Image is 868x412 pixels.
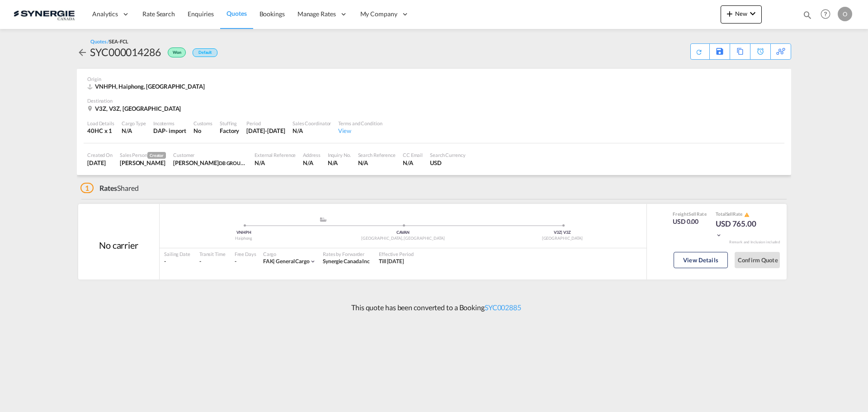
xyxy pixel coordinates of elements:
div: Address [303,152,320,158]
div: CC Email [403,152,423,158]
div: Terms and Condition [338,120,382,127]
div: USD 765.00 [716,218,761,240]
div: CAVAN [323,230,482,236]
div: USD 0.00 [673,217,707,226]
div: Free Days [235,251,256,257]
span: Bookings [259,10,285,18]
div: Transit Time [199,251,226,257]
span: | [273,258,275,265]
md-icon: icon-refresh [695,48,703,56]
div: Cargo Type [122,120,146,127]
div: N/A [255,159,296,167]
div: Period [246,120,285,127]
button: Confirm Quote [735,252,780,268]
div: icon-magnify [802,10,812,24]
span: Won [173,50,184,58]
div: Remark and Inclusion included [722,240,787,245]
div: SYC000014286 [90,45,161,59]
div: 40HC x 1 [87,127,114,135]
div: Origin [87,76,781,82]
span: Synergie Canada Inc [323,258,370,265]
span: VNHPH, Haiphong, [GEOGRAPHIC_DATA] [95,83,205,90]
div: Factory Stuffing [220,127,239,135]
span: Enquiries [188,10,214,18]
div: Sales Coordinator [292,120,331,127]
span: | [561,230,562,235]
md-icon: icon-alert [744,212,750,218]
span: Rate Search [142,10,175,18]
md-icon: assets/icons/custom/ship-fill.svg [318,217,329,222]
span: Manage Rates [297,9,336,19]
span: 1 [80,183,94,193]
div: Save As Template [710,44,730,59]
div: Destination [87,97,781,104]
div: - [235,258,236,265]
md-icon: icon-arrow-left [77,47,88,58]
div: No [193,127,212,135]
div: Haiphong [164,236,323,242]
div: Effective Period [379,251,413,257]
md-icon: icon-plus 400-fg [724,8,735,19]
div: Rates by Forwarder [323,251,370,257]
md-icon: icon-chevron-down [310,258,316,265]
div: N/A [122,127,146,135]
div: N/A [292,127,331,135]
span: Creator [147,152,166,159]
div: Won [161,45,188,59]
div: Freight Rate [673,211,707,217]
div: Till 20 Sep 2025 [379,258,404,265]
div: Incoterms [153,120,186,127]
div: 20 Sep 2025 [246,127,285,135]
span: Analytics [92,9,118,19]
span: Rates [99,184,118,192]
md-icon: icon-chevron-down [716,232,722,238]
div: Search Reference [358,152,396,158]
div: - [164,258,190,265]
div: Help [818,6,838,23]
div: Shared [80,183,139,193]
div: N/A [403,159,423,167]
div: No carrier [99,239,138,251]
div: Customer [173,152,247,158]
span: Sell [726,211,733,217]
div: Created On [87,152,113,158]
button: icon-plus 400-fgNewicon-chevron-down [721,5,762,24]
div: Stuffing [220,120,239,127]
div: - [199,258,226,265]
div: O [838,7,852,21]
div: 22 Aug 2025 [87,159,113,167]
div: USD [430,159,466,167]
button: icon-alert [743,211,750,218]
div: general cargo [263,258,310,265]
div: Default [193,48,217,57]
span: DB GROUP US [219,159,251,166]
div: VNHPH, Haiphong, Asia Pacific [87,82,207,90]
div: Search Currency [430,152,466,158]
div: Quote PDF is not available at this time [695,44,705,56]
button: View Details [674,252,728,268]
div: Inquiry No. [328,152,351,158]
img: 1f56c880d42311ef80fc7dca854c8e59.png [14,4,75,24]
span: Till [DATE] [379,258,404,265]
md-icon: icon-magnify [802,10,812,20]
span: SEA-FCL [109,38,128,44]
span: Quotes [226,9,246,17]
div: Quotes /SEA-FCL [90,38,128,45]
span: Help [818,6,833,22]
div: Sailing Date [164,251,190,257]
md-icon: icon-chevron-down [747,8,758,19]
div: External Reference [255,152,296,158]
div: V3Z, V3Z, Canada [87,104,183,113]
div: Sales Person [120,152,166,159]
div: View [338,127,382,135]
span: FAK [263,258,276,265]
div: [GEOGRAPHIC_DATA] [483,236,642,242]
div: Load Details [87,120,114,127]
div: icon-arrow-left [77,45,90,59]
div: [GEOGRAPHIC_DATA], [GEOGRAPHIC_DATA] [323,236,482,242]
p: This quote has been converted to a Booking [347,303,521,313]
div: VNHPH [164,230,323,236]
span: V3Z [563,230,571,235]
div: N/A [303,159,320,167]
